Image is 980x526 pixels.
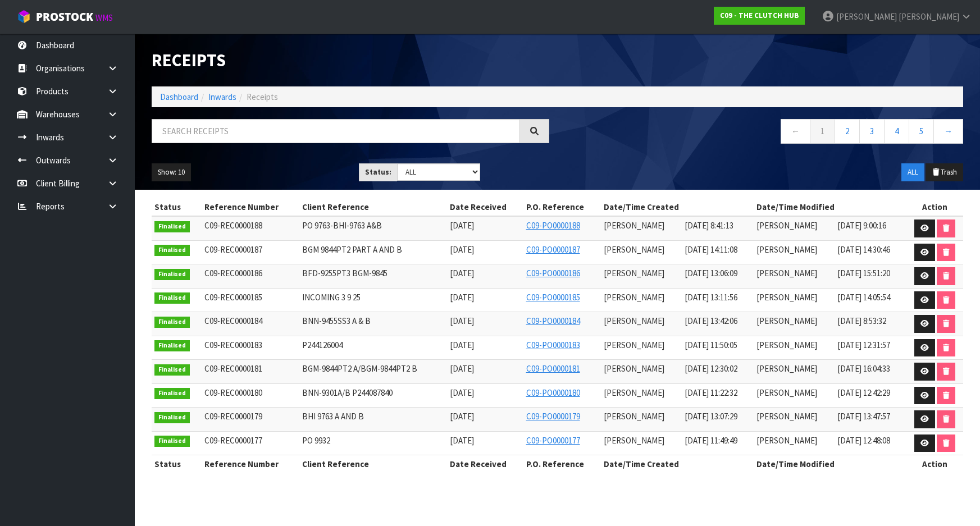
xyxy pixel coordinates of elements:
a: 5 [909,119,934,143]
span: PO 9932 [302,435,330,446]
span: Finalised [154,340,190,351]
span: BFD-9255PT3 BGM-9845 [302,268,388,278]
a: 3 [859,119,885,143]
a: C09-PO0000187 [526,244,580,255]
span: BGM 9844PT2 PART A AND B [302,244,402,255]
span: C09-REC0000177 [204,435,262,446]
span: [PERSON_NAME] [756,411,817,422]
span: [DATE] [450,411,474,422]
a: 1 [810,119,835,143]
span: [DATE] [450,363,474,374]
span: Finalised [154,245,190,256]
span: [DATE] [450,220,474,231]
span: [DATE] 12:31:57 [837,340,890,350]
th: Action [906,455,963,473]
button: ALL [901,163,924,181]
span: [PERSON_NAME] [604,220,664,231]
a: C09-PO0000185 [526,292,580,303]
span: [DATE] 13:42:06 [685,315,737,326]
th: Date Received [447,455,523,473]
span: [PERSON_NAME] [756,363,817,374]
th: Reference Number [202,455,299,473]
span: [PERSON_NAME] [756,435,817,446]
a: 2 [835,119,860,143]
span: [DATE] 11:50:05 [685,340,737,350]
span: BNN-9301A/B P244087840 [302,387,393,398]
a: C09-PO0000180 [526,387,580,398]
th: P.O. Reference [523,198,601,216]
span: P244126004 [302,340,343,350]
span: Finalised [154,221,190,232]
a: C09-PO0000179 [526,411,580,422]
span: [DATE] [450,268,474,278]
span: Finalised [154,292,190,304]
a: 4 [884,119,909,143]
span: [PERSON_NAME] [604,315,664,326]
span: BHI 9763 A AND B [302,411,364,422]
nav: Page navigation [566,119,964,147]
th: Client Reference [299,198,447,216]
span: [PERSON_NAME] [756,268,817,278]
strong: C09 - THE CLUTCH HUB [720,11,799,20]
span: C09-REC0000180 [204,387,262,398]
span: C09-REC0000184 [204,315,262,326]
th: Date/Time Modified [754,455,906,473]
span: ProStock [36,10,93,24]
span: C09-REC0000179 [204,411,262,422]
span: INCOMING 3 9 25 [302,292,361,303]
img: cube-alt.png [17,10,31,24]
span: [DATE] 13:06:09 [685,268,737,278]
span: [DATE] 12:30:02 [685,363,737,374]
span: [PERSON_NAME] [756,292,817,303]
th: Status [152,198,202,216]
th: P.O. Reference [523,455,601,473]
span: Finalised [154,412,190,423]
span: [DATE] 15:51:20 [837,268,890,278]
a: C09-PO0000188 [526,220,580,231]
span: [PERSON_NAME] [756,340,817,350]
strong: Status: [365,167,391,177]
th: Reference Number [202,198,299,216]
span: [DATE] 13:47:57 [837,411,890,422]
span: [DATE] 8:41:13 [685,220,733,231]
th: Date/Time Created [601,198,754,216]
span: [DATE] 11:22:32 [685,387,737,398]
span: [DATE] [450,315,474,326]
button: Show: 10 [152,163,191,181]
span: [PERSON_NAME] [604,340,664,350]
span: [DATE] [450,292,474,303]
a: ← [781,119,810,143]
a: C09-PO0000186 [526,268,580,278]
span: Finalised [154,269,190,280]
span: [PERSON_NAME] [604,435,664,446]
button: Trash [926,163,963,181]
span: Finalised [154,317,190,328]
a: → [933,119,963,143]
span: BGM-9844PT2 A/BGM-9844PT2 B [302,363,417,374]
span: [PERSON_NAME] [604,363,664,374]
span: Receipts [247,92,278,102]
span: [PERSON_NAME] [604,411,664,422]
span: [DATE] 12:42:29 [837,387,890,398]
span: [PERSON_NAME] [604,268,664,278]
a: C09-PO0000183 [526,340,580,350]
input: Search receipts [152,119,520,143]
span: [PERSON_NAME] [756,315,817,326]
a: Dashboard [160,92,198,102]
span: [DATE] 14:11:08 [685,244,737,255]
span: [DATE] 8:53:32 [837,315,886,326]
span: Finalised [154,364,190,376]
span: [PERSON_NAME] [756,244,817,255]
span: [DATE] 14:05:54 [837,292,890,303]
span: [DATE] [450,387,474,398]
span: Finalised [154,388,190,399]
span: Finalised [154,436,190,447]
span: BNN-9455SS3 A & B [302,315,371,326]
span: [DATE] [450,435,474,446]
span: [PERSON_NAME] [756,387,817,398]
span: [DATE] [450,244,474,255]
span: [PERSON_NAME] [756,220,817,231]
th: Client Reference [299,455,447,473]
span: C09-REC0000181 [204,363,262,374]
a: C09-PO0000177 [526,435,580,446]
